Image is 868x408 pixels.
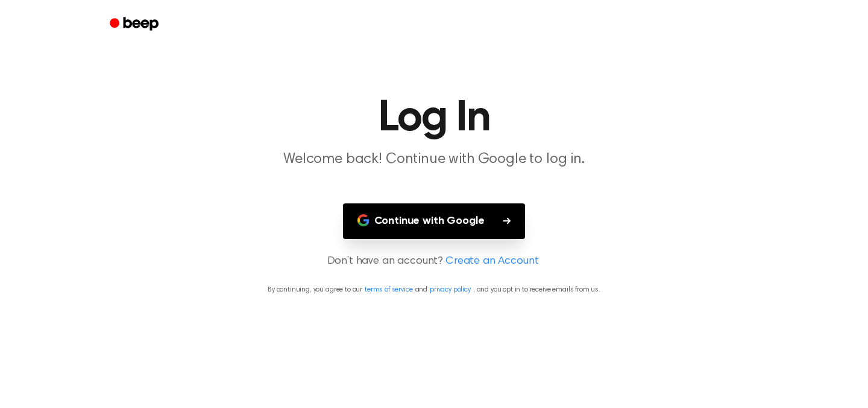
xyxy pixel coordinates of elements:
[430,286,471,293] a: privacy policy
[14,284,854,295] p: By continuing, you agree to our and , and you opt in to receive emails from us.
[445,253,538,270] a: Create an Account
[343,203,526,239] button: Continue with Google
[365,286,412,293] a: terms of service
[125,97,743,140] h1: Log In
[203,150,665,170] p: Welcome back! Continue with Google to log in.
[101,13,169,36] a: Beep
[14,253,854,270] p: Don’t have an account?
